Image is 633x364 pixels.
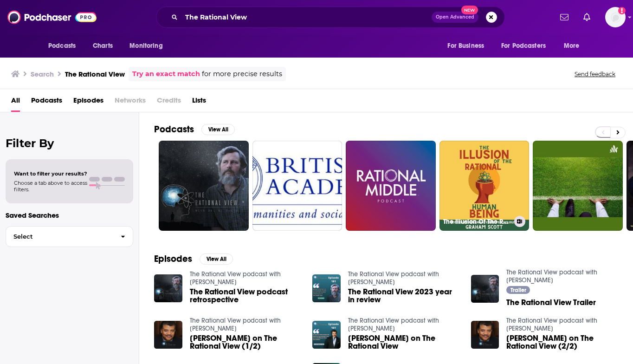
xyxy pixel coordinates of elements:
a: The Rational View podcast with Dr. Al Scott [348,270,439,286]
h2: Filter By [6,136,133,150]
a: Dr. Neil deGrasse Tyson on The Rational View (1/2) [190,334,302,350]
div: Search podcasts, credits, & more... [156,6,505,28]
svg: Add a profile image [618,7,626,14]
span: Podcasts [48,39,76,52]
span: Trailer [510,287,526,293]
img: The Rational View 2023 year in review [312,274,341,303]
button: Open AdvancedNew [432,12,478,23]
span: For Business [447,39,484,52]
button: open menu [42,37,88,55]
h3: Search [31,70,54,78]
a: EpisodesView All [154,253,233,265]
button: open menu [495,37,559,55]
h3: The Illusion Of The Rational Human Being [443,218,510,226]
span: New [461,6,478,14]
img: Dr. Neil deGrasse Tyson on The Rational View (1/2) [154,321,182,349]
span: [PERSON_NAME] on The Rational View [348,334,460,350]
a: The Rational View podcast with Dr. Al Scott [190,317,281,332]
span: Charts [93,39,113,52]
a: Show notifications dropdown [556,9,572,25]
span: Want to filter your results? [14,170,87,177]
img: Dr. Neil deGrasse Tyson on The Rational View (2/2) [471,321,499,349]
a: The Rational View Trailer [506,299,596,306]
button: View All [201,124,235,135]
a: Charts [87,37,118,55]
a: The Illusion Of The Rational Human Being [439,141,530,231]
button: Show profile menu [605,7,626,27]
h3: The Rational View [65,70,125,78]
span: Monitoring [129,39,162,52]
img: User Profile [605,7,626,27]
span: Open Advanced [436,15,474,19]
span: Logged in as megcassidy [605,7,626,27]
a: The Rational View podcast with Dr. Al Scott [506,268,597,284]
img: The Rational View Trailer [471,275,499,303]
span: Select [6,234,113,240]
img: Podchaser - Follow, Share and Rate Podcasts [7,8,97,26]
span: For Podcasters [501,39,546,52]
h2: Podcasts [154,123,194,135]
button: open menu [441,37,496,55]
button: open menu [123,37,174,55]
a: The Rational View podcast with Dr. Al Scott [190,270,281,286]
a: The Rational View podcast with Dr. Al Scott [348,317,439,332]
a: Lists [192,93,206,112]
a: The Rational View podcast retrospective [190,288,302,304]
a: Episodes [73,93,103,112]
button: Select [6,226,133,247]
a: Dr. Neil deGrasse Tyson on The Rational View (2/2) [506,334,618,350]
span: More [564,39,580,52]
input: Search podcasts, credits, & more... [181,10,432,25]
a: Show notifications dropdown [580,9,594,25]
img: The Rational View podcast retrospective [154,274,182,303]
a: All [11,93,20,112]
button: open menu [557,37,591,55]
span: Choose a tab above to access filters. [14,180,87,193]
a: The Rational View 2023 year in review [348,288,460,304]
a: Podcasts [31,93,62,112]
a: Try an exact match [132,69,200,79]
img: Dr. Neil deGrasse Tyson on The Rational View [312,321,341,349]
span: [PERSON_NAME] on The Rational View (1/2) [190,334,302,350]
span: Credits [157,93,181,112]
a: PodcastsView All [154,123,235,135]
a: The Rational View podcast with Dr. Al Scott [506,317,597,332]
span: for more precise results [202,69,282,79]
a: Dr. Neil deGrasse Tyson on The Rational View [348,334,460,350]
button: Send feedback [572,70,618,78]
span: [PERSON_NAME] on The Rational View (2/2) [506,334,618,350]
h2: Episodes [154,253,192,265]
span: Networks [115,93,146,112]
p: Saved Searches [6,211,133,220]
button: View All [200,253,233,265]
